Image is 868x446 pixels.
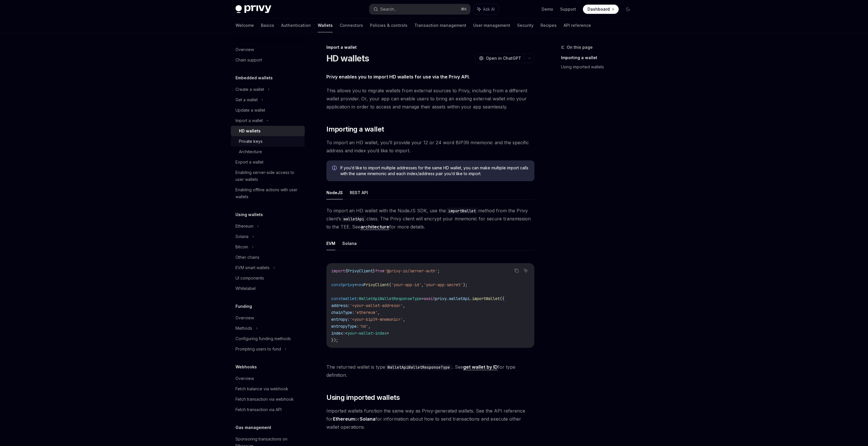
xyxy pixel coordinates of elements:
[357,296,359,301] span: :
[235,186,301,200] div: Enabling offline actions with user wallets
[500,296,504,301] span: ({
[540,18,557,32] a: Recipes
[235,18,254,32] a: Welcome
[331,310,354,315] span: chainType:
[231,404,305,415] a: Fetch transaction via API
[231,252,305,263] a: Other chains
[326,74,470,80] strong: Privy enables you to import HD wallets for use via the Privy API.
[340,18,363,32] a: Connectors
[369,4,470,14] button: Search...⌘K
[231,157,305,167] a: Export a wallet
[472,296,500,301] span: importWallet
[231,373,305,384] a: Overview
[235,346,281,353] div: Prompting users to fund
[583,5,619,14] a: Dashboard
[231,105,305,115] a: Update a wallet
[435,296,447,301] span: privy
[384,268,437,273] span: '@privy-io/server-auth'
[380,6,396,13] div: Search...
[360,416,375,422] a: Solana
[357,282,364,287] span: new
[370,18,407,32] a: Policies & controls
[331,282,343,287] span: const
[235,406,282,413] div: Fetch transaction via API
[561,62,637,72] a: Using imported wallets
[333,416,355,422] a: Ethereum
[235,211,263,218] h5: Using wallets
[235,169,301,183] div: Enabling server-side access to user wallets
[542,6,553,12] a: Demo
[414,18,466,32] a: Transaction management
[343,282,354,287] span: privy
[447,296,449,301] span: .
[235,223,253,230] div: Ethereum
[350,186,368,199] button: REST API
[235,285,256,292] div: Whitelabel
[326,138,534,155] span: To import an HD wallet, you’ll provide your 12 or 24 word BIP39 mnemonic and the specific address...
[345,268,347,273] span: {
[326,53,369,63] h1: HD wallets
[231,313,305,323] a: Overview
[446,208,478,214] code: importWallet
[235,117,263,124] div: Import a wallet
[231,147,305,157] a: Architecture
[461,7,467,12] span: ⌘ K
[463,364,498,370] a: get wallet by ID
[235,335,291,342] div: Configuring funding methods
[235,159,263,166] div: Export a wallet
[567,44,593,51] span: On this page
[341,216,366,222] code: walletApi
[235,264,270,271] div: EVM smart wallets
[522,267,530,274] button: Ask AI
[331,324,359,329] span: entropyType:
[331,296,343,301] span: const
[424,282,463,287] span: 'your-app-secret'
[373,331,375,336] span: -
[231,136,305,147] a: Private keys
[235,233,248,240] div: Solana
[235,314,254,321] div: Overview
[343,296,357,301] span: wallet
[357,331,359,336] span: -
[318,18,333,32] a: Wallets
[437,268,440,273] span: ;
[350,303,403,308] span: '<your-wallet-address>'
[326,393,400,402] span: Using imported wallets
[588,6,610,12] span: Dashboard
[486,55,521,61] span: Open in ChatGPT
[326,207,534,231] span: To import an HD wallet with the NodeJS SDK, use the method from the Privy client’s class. The Pri...
[239,148,262,155] div: Architecture
[235,107,265,114] div: Update a wallet
[231,44,305,55] a: Overview
[231,185,305,202] a: Enabling offline actions with user wallets
[421,296,424,301] span: =
[235,86,264,93] div: Create a wallet
[473,18,510,32] a: User management
[340,165,529,177] span: If you’d like to import multiple addresses for the same HD wallet, you can make multiple import c...
[331,317,350,322] span: entropy:
[231,384,305,394] a: Fetch balance via webhook
[235,5,271,13] img: dark logo
[326,125,384,134] span: Importing a wallet
[513,267,520,274] button: Copy the contents from the code block
[389,282,391,287] span: (
[331,268,345,273] span: import
[235,385,288,392] div: Fetch balance via webhook
[359,324,368,329] span: 'hd'
[364,282,389,287] span: PrivyClient
[326,237,335,250] button: EVM
[332,166,338,171] svg: Info
[326,407,534,431] span: Imported wallets function the same way as Privy-generated wallets. See the API reference for or f...
[623,5,633,14] button: Toggle dark mode
[231,167,305,185] a: Enabling server-side access to user wallets
[517,18,534,32] a: Security
[331,331,345,336] span: index:
[483,6,495,12] span: Ask AI
[387,331,389,336] span: >
[424,296,435,301] span: await
[375,268,384,273] span: from
[331,338,338,343] span: });
[560,6,576,12] a: Support
[350,317,403,322] span: '<your-bip39-mnemonic>'
[231,394,305,404] a: Fetch transaction via webhook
